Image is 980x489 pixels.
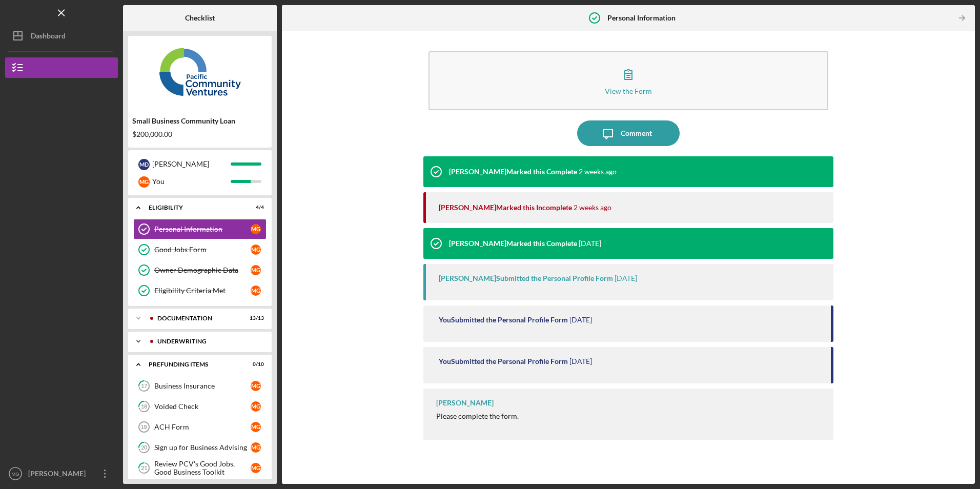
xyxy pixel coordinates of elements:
img: Product logo [128,41,272,103]
div: Please complete the form. [436,412,519,420]
div: [PERSON_NAME] Submitted the Personal Profile Form [439,274,613,282]
div: [PERSON_NAME] [436,399,494,407]
tspan: 20 [141,444,148,451]
div: M G [251,224,261,234]
a: 20Sign up for Business AdvisingMG [133,437,267,458]
div: Business Insurance [154,382,251,390]
div: M G [138,176,150,188]
div: [PERSON_NAME] Marked this Complete [449,168,577,176]
button: Comment [577,120,680,146]
div: M G [251,244,261,255]
button: Dashboard [5,26,118,46]
div: Voided Check [154,402,251,411]
time: 2025-09-03 19:38 [579,168,617,176]
div: You Submitted the Personal Profile Form [439,316,568,324]
div: [PERSON_NAME] Marked this Incomplete [439,203,572,212]
div: M G [251,265,261,275]
div: Comment [621,120,652,146]
time: 2025-09-03 17:01 [574,203,611,212]
div: Small Business Community Loan [132,117,268,125]
div: M G [251,286,261,296]
div: [PERSON_NAME] [152,155,231,173]
div: Prefunding Items [149,361,238,368]
div: M G [251,381,261,391]
div: M G [251,442,261,453]
a: 18Voided CheckMG [133,396,267,417]
div: View the Form [605,87,652,95]
time: 2025-08-28 17:51 [579,239,601,248]
div: 4 / 4 [246,205,264,211]
button: View the Form [428,51,828,110]
div: You [152,173,231,190]
a: Eligibility Criteria MetMG [133,280,267,301]
div: [PERSON_NAME] [26,463,92,486]
div: Eligibility Criteria Met [154,287,251,295]
time: 2025-07-07 22:20 [615,274,637,282]
div: Underwriting [157,338,259,344]
div: M G [251,463,261,473]
tspan: 19 [140,424,147,430]
div: Documentation [157,315,238,321]
div: 0 / 10 [246,361,264,368]
tspan: 17 [141,383,148,390]
tspan: 18 [141,403,147,410]
div: M G [251,401,261,412]
div: M D [138,159,150,170]
div: Sign up for Business Advising [154,443,251,452]
div: You Submitted the Personal Profile Form [439,357,568,365]
a: Good Jobs FormMG [133,239,267,260]
div: 13 / 13 [246,315,264,321]
text: MG [11,471,19,477]
div: ACH Form [154,423,251,431]
div: Dashboard [31,26,66,49]
div: Eligibility [149,205,238,211]
div: [PERSON_NAME] Marked this Complete [449,239,577,248]
time: 2025-06-27 16:03 [569,357,592,365]
a: 21Review PCV's Good Jobs, Good Business ToolkitMG [133,458,267,478]
div: Good Jobs Form [154,246,251,254]
a: 17Business InsuranceMG [133,376,267,396]
a: Personal InformationMG [133,219,267,239]
div: M G [251,422,261,432]
b: Checklist [185,14,215,22]
time: 2025-06-27 16:08 [569,316,592,324]
a: Owner Demographic DataMG [133,260,267,280]
div: Owner Demographic Data [154,266,251,274]
tspan: 21 [141,465,147,472]
a: 19ACH FormMG [133,417,267,437]
b: Personal Information [607,14,676,22]
div: Personal Information [154,225,251,233]
div: Review PCV's Good Jobs, Good Business Toolkit [154,460,251,476]
div: $200,000.00 [132,130,268,138]
button: MG[PERSON_NAME] [5,463,118,484]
